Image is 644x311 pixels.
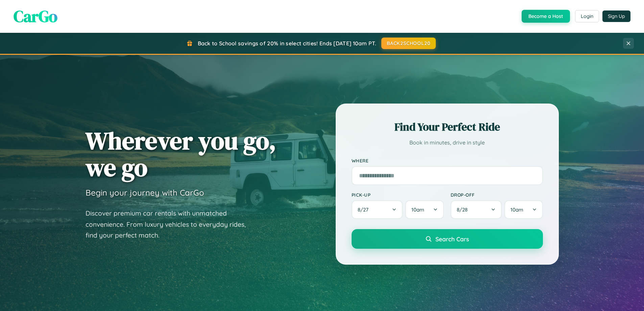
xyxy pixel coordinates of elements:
label: Drop-off [451,192,543,198]
button: BACK2SCHOOL20 [381,38,436,49]
button: Login [575,10,599,22]
h3: Begin your journey with CarGo [86,187,204,198]
label: Where [352,158,543,163]
span: Search Cars [435,235,469,243]
button: 8/27 [352,200,403,219]
label: Pick-up [352,192,444,198]
button: 8/28 [451,200,502,219]
p: Book in minutes, drive in style [352,138,543,148]
span: 8 / 27 [358,206,372,213]
button: Sign Up [602,10,630,22]
span: 8 / 28 [457,206,471,213]
h1: Wherever you go, we go [86,127,276,181]
h2: Find Your Perfect Ride [352,119,543,134]
p: Discover premium car rentals with unmatched convenience. From luxury vehicles to everyday rides, ... [86,208,255,241]
span: 10am [510,206,523,213]
button: Become a Host [522,10,570,23]
span: Back to School savings of 20% in select cities! Ends [DATE] 10am PT. [198,40,376,47]
span: 10am [411,206,424,213]
button: Search Cars [352,229,543,249]
button: 10am [504,200,543,219]
span: CarGo [14,5,57,27]
button: 10am [405,200,444,219]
